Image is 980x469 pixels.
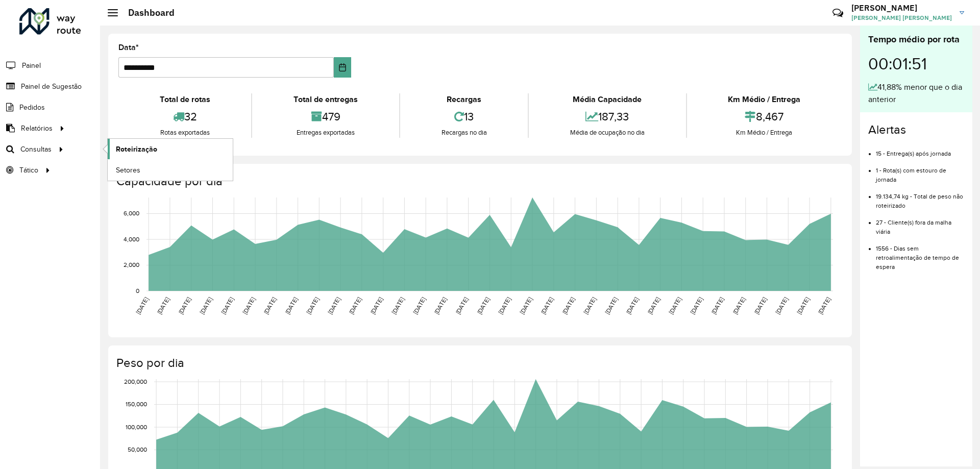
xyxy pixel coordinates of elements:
span: Setores [116,165,140,176]
text: [DATE] [199,296,213,315]
text: [DATE] [135,296,150,315]
li: 1556 - Dias sem retroalimentação de tempo de espera [876,236,964,271]
a: Contato Rápido [827,2,849,24]
text: [DATE] [390,296,405,315]
text: [DATE] [710,296,725,315]
div: Média Capacidade [531,93,683,106]
text: [DATE] [497,296,512,315]
button: Choose Date [334,57,352,78]
text: [DATE] [561,296,576,315]
label: Data [118,41,139,54]
text: [DATE] [412,296,427,315]
text: [DATE] [774,296,789,315]
text: [DATE] [262,296,277,315]
h4: Peso por dia [116,356,842,371]
div: Recargas no dia [403,128,525,138]
text: [DATE] [604,296,619,315]
li: 15 - Entrega(s) após jornada [876,141,964,158]
text: [DATE] [817,296,831,315]
text: [DATE] [241,296,256,315]
text: [DATE] [582,296,597,315]
li: 19.134,74 kg - Total de peso não roteirizado [876,184,964,210]
text: [DATE] [753,296,768,315]
span: Pedidos [19,102,45,113]
h3: [PERSON_NAME] [851,3,952,13]
div: Tempo médio por rota [868,33,964,46]
div: Recargas [403,93,525,106]
div: Rotas exportadas [121,128,249,138]
text: [DATE] [540,296,554,315]
text: [DATE] [369,296,384,315]
text: 150,000 [126,401,147,408]
li: 1 - Rota(s) com estouro de jornada [876,158,964,184]
span: [PERSON_NAME] [PERSON_NAME] [851,13,952,22]
span: Tático [19,165,38,176]
div: 41,88% menor que o dia anterior [868,81,964,106]
text: 200,000 [124,378,147,385]
span: Roteirização [116,144,157,155]
a: Roteirização [108,139,233,159]
div: Entregas exportadas [255,128,396,138]
text: [DATE] [433,296,448,315]
text: [DATE] [689,296,704,315]
text: [DATE] [668,296,682,315]
h2: Dashboard [118,7,175,18]
div: 479 [255,106,396,128]
h4: Alertas [868,122,964,137]
text: [DATE] [625,296,640,315]
text: 6,000 [124,210,139,217]
text: [DATE] [646,296,661,315]
span: Consultas [20,144,52,155]
span: Painel [22,60,41,71]
text: [DATE] [284,296,299,315]
text: 100,000 [126,424,147,430]
div: Total de entregas [255,93,396,106]
div: 32 [121,106,249,128]
text: 4,000 [124,236,139,242]
text: [DATE] [220,296,235,315]
h4: Capacidade por dia [116,174,842,189]
div: 187,33 [531,106,683,128]
text: [DATE] [454,296,469,315]
a: Setores [108,160,233,180]
text: [DATE] [476,296,491,315]
text: [DATE] [348,296,362,315]
text: [DATE] [327,296,341,315]
text: [DATE] [731,296,746,315]
div: Total de rotas [121,93,249,106]
text: [DATE] [519,296,533,315]
div: 00:01:51 [868,46,964,81]
div: Média de ocupação no dia [531,128,683,138]
text: [DATE] [156,296,170,315]
text: 2,000 [124,262,139,268]
text: 50,000 [128,447,147,453]
div: 13 [403,106,525,128]
text: [DATE] [796,296,811,315]
div: Km Médio / Entrega [690,128,839,138]
li: 27 - Cliente(s) fora da malha viária [876,210,964,236]
div: Km Médio / Entrega [690,93,839,106]
text: [DATE] [177,296,192,315]
text: [DATE] [305,296,320,315]
text: 0 [136,287,139,294]
span: Painel de Sugestão [21,81,82,92]
div: 8,467 [690,106,839,128]
span: Relatórios [21,123,53,134]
